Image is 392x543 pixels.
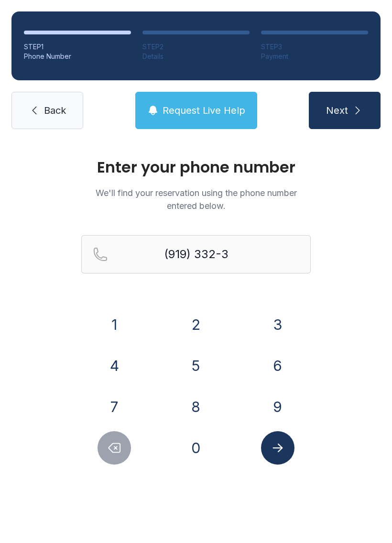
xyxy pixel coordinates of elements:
button: 6 [261,349,294,382]
div: STEP 3 [261,42,368,52]
h1: Enter your phone number [81,160,311,175]
button: 3 [261,308,294,341]
button: 0 [179,431,213,465]
button: 4 [98,349,131,382]
div: Details [142,52,250,61]
button: 5 [179,349,213,382]
p: We'll find your reservation using the phone number entered below. [81,186,311,212]
div: Phone Number [24,52,131,61]
span: Back [44,104,66,117]
button: 2 [179,308,213,341]
button: Delete number [98,431,131,465]
button: 1 [98,308,131,341]
button: 7 [98,390,131,424]
div: STEP 2 [142,42,250,52]
button: 8 [179,390,213,424]
div: Payment [261,52,368,61]
div: STEP 1 [24,42,131,52]
button: 9 [261,390,294,424]
span: Request Live Help [163,104,245,117]
input: Reservation phone number [81,235,311,273]
button: Submit lookup form [261,431,294,465]
span: Next [326,104,348,117]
